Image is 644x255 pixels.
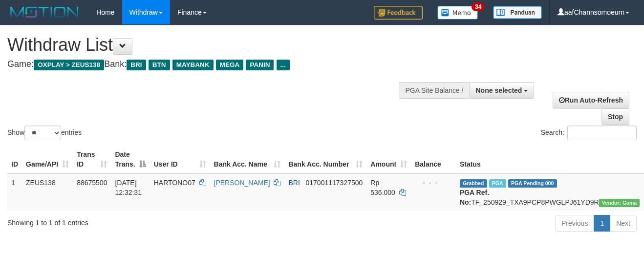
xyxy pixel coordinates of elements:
[277,60,290,70] span: ...
[374,6,423,20] img: Feedback.jpg
[7,173,22,211] td: 1
[154,179,195,187] span: HARTONO07
[508,179,557,188] span: PGA Pending
[599,199,640,207] span: Vendor URL: https://trx31.1velocity.biz
[127,60,146,70] span: BRI
[149,60,170,70] span: BTN
[73,146,111,173] th: Trans ID: activate to sort column ascending
[456,146,644,173] th: Status
[7,60,420,69] h4: Game: Bank:
[284,146,366,173] th: Bank Acc. Number: activate to sort column ascending
[7,126,82,140] label: Show entries
[111,146,150,173] th: Date Trans.: activate to sort column descending
[216,60,244,70] span: MEGA
[415,178,452,188] div: - - -
[567,126,637,140] input: Search:
[601,108,629,125] a: Stop
[210,146,285,173] th: Bank Acc. Name: activate to sort column ascending
[150,146,210,173] th: User ID: activate to sort column ascending
[437,6,478,20] img: Button%20Memo.svg
[456,173,644,211] td: TF_250929_TXA9PCP8PWGLPJ61YD9R
[460,179,487,188] span: Grabbed
[34,60,104,70] span: OXPLAY > ZEUS138
[22,173,73,211] td: ZEUS138
[476,86,522,94] span: None selected
[22,146,73,173] th: Game/API: activate to sort column ascending
[594,215,610,232] a: 1
[24,126,61,140] select: Showentries
[172,60,214,70] span: MAYBANK
[541,126,637,140] label: Search:
[472,2,485,11] span: 34
[288,179,300,187] span: BRI
[214,179,270,187] a: [PERSON_NAME]
[7,146,22,173] th: ID
[7,5,82,20] img: MOTION_logo.png
[7,35,420,55] h1: Withdraw List
[493,6,542,19] img: panduan.png
[7,214,261,228] div: Showing 1 to 1 of 1 entries
[460,189,489,206] b: PGA Ref. No:
[555,215,594,232] a: Previous
[305,179,363,187] span: Copy 017001117327500 to clipboard
[115,179,142,196] span: [DATE] 12:32:31
[77,179,107,187] span: 88675500
[399,82,469,99] div: PGA Site Balance /
[489,179,506,188] span: Marked by aaftrukkakada
[366,146,411,173] th: Amount: activate to sort column ascending
[370,179,395,196] span: Rp 536.000
[470,82,535,99] button: None selected
[246,60,274,70] span: PANIN
[610,215,637,232] a: Next
[411,146,456,173] th: Balance
[553,92,629,108] a: Run Auto-Refresh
